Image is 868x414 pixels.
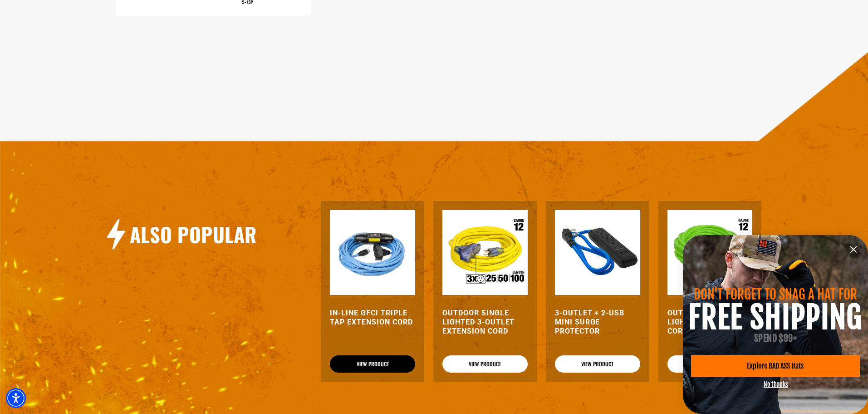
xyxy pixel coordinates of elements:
[555,309,640,336] a: 3-Outlet + 2-USB Mini Surge Protector
[442,355,528,373] a: View Product
[330,309,415,327] a: In-Line GFCI Triple Tap Extension Cord
[688,298,862,337] span: FREE SHIPPING
[694,286,857,303] span: DON'T FORGET TO SNAG A HAT FOR
[442,210,528,295] img: Outdoor Single Lighted 3-Outlet Extension Cord
[754,333,797,344] span: SPEND $99+
[683,235,868,414] div: information
[442,309,528,336] a: Outdoor Single Lighted 3-Outlet Extension Cord
[764,380,788,388] button: No thanks
[667,210,753,295] img: Outdoor Single Lighted Extension Cord
[6,388,26,408] div: Accessibility Menu
[667,355,753,373] a: View Product
[130,221,257,247] h2: Also Popular
[330,210,415,295] img: Light Blue
[330,355,415,373] a: View Product
[555,355,640,373] a: View Product
[667,309,753,336] a: Outdoor Single Lighted Extension Cord
[555,210,640,295] img: blue
[691,355,859,377] a: Explore BAD ASS Hats
[747,362,804,369] span: Explore BAD ASS Hats
[844,240,863,259] button: Close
